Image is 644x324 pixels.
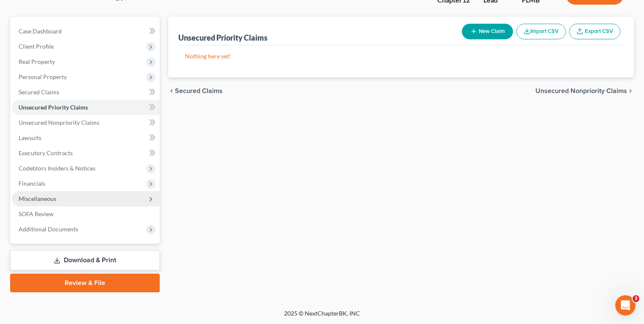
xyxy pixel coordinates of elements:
[569,24,620,39] a: Export CSV
[12,146,160,161] a: Executory Contracts
[168,88,223,94] button: chevron_left Secured Claims
[19,88,59,96] span: Secured Claims
[535,88,634,94] button: Unsecured Nonpriority Claims chevron_right
[19,27,62,35] span: Case Dashboard
[19,210,54,217] span: SOFA Review
[10,250,160,270] a: Download & Print
[19,180,45,187] span: Financials
[19,149,73,157] span: Executory Contracts
[19,225,78,233] span: Additional Documents
[168,88,175,94] i: chevron_left
[633,295,639,302] span: 3
[19,165,96,172] span: Codebtors Insiders & Notices
[185,52,617,60] p: Nothing here yet!
[12,100,160,115] a: Unsecured Priority Claims
[19,119,99,126] span: Unsecured Nonpriority Claims
[12,206,160,222] a: SOFA Review
[462,24,513,39] button: New Claim
[535,88,627,94] span: Unsecured Nonpriority Claims
[12,130,160,146] a: Lawsuits
[19,43,54,50] span: Client Profile
[516,24,566,39] button: Import CSV
[615,295,636,316] iframe: Intercom live chat
[12,24,160,39] a: Case Dashboard
[178,33,267,43] div: Unsecured Priority Claims
[12,115,160,130] a: Unsecured Nonpriority Claims
[19,73,67,80] span: Personal Property
[12,85,160,100] a: Secured Claims
[19,134,41,141] span: Lawsuits
[175,88,223,94] span: Secured Claims
[19,195,56,202] span: Miscellaneous
[19,104,88,111] span: Unsecured Priority Claims
[19,58,55,65] span: Real Property
[10,274,160,292] a: Review & File
[627,88,634,94] i: chevron_right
